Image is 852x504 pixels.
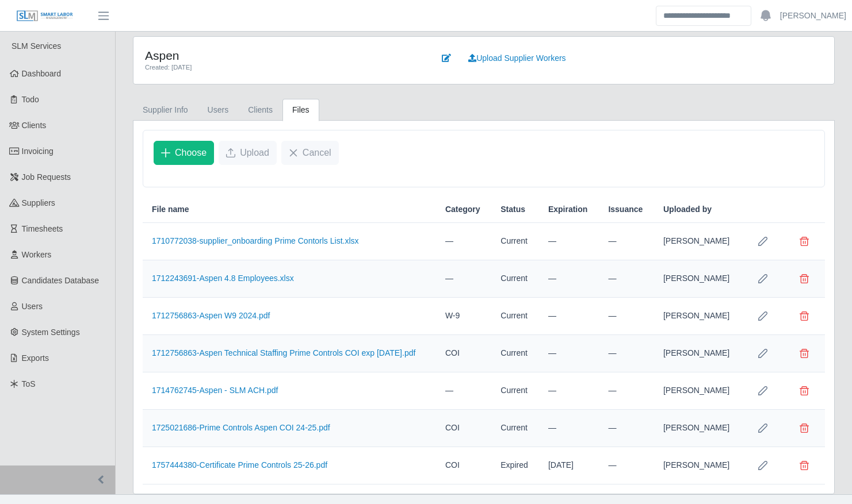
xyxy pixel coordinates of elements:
[751,230,774,253] button: Row Edit
[793,379,816,402] button: Delete file
[491,223,539,260] td: Current
[22,224,63,233] span: Timesheets
[436,260,491,298] td: —
[491,335,539,372] td: Current
[152,386,278,395] a: 1714762745-Aspen - SLM ACH.pdf
[145,48,417,63] h4: Aspen
[663,203,712,216] span: Uploaded by
[175,146,207,160] span: Choose
[436,410,491,447] td: COI
[751,379,774,402] button: Row Edit
[548,203,587,216] span: Expiration
[152,348,415,357] a: 1712756863-Aspen Technical Staffing Prime Controls COI exp [DATE].pdf
[22,276,100,285] span: Candidates Database
[608,203,643,216] span: Issuance
[793,454,816,477] button: Delete file
[599,223,654,260] td: —
[751,267,774,290] button: Row Edit
[539,447,599,484] td: [DATE]
[22,379,36,388] span: ToS
[654,335,742,372] td: [PERSON_NAME]
[780,10,846,22] a: [PERSON_NAME]
[152,311,270,320] a: 1712756863-Aspen W9 2024.pdf
[22,121,47,130] span: Clients
[599,447,654,484] td: —
[282,99,319,121] a: Files
[491,447,539,484] td: Expired
[461,48,573,68] a: Upload Supplier Workers
[22,95,39,104] span: Todo
[500,203,525,216] span: Status
[793,267,816,290] button: Delete file
[16,10,74,22] img: SLM Logo
[654,447,742,484] td: [PERSON_NAME]
[303,146,331,160] span: Cancel
[22,147,54,156] span: Invoicing
[22,198,55,207] span: Suppliers
[751,417,774,440] button: Row Edit
[22,328,80,337] span: System Settings
[436,298,491,335] td: W-9
[436,372,491,410] td: —
[22,353,49,363] span: Exports
[22,250,52,259] span: Workers
[12,41,61,51] span: SLM Services
[152,203,189,216] span: File name
[599,335,654,372] td: —
[599,410,654,447] td: —
[22,172,71,182] span: Job Requests
[22,69,62,78] span: Dashboard
[152,236,359,245] a: 1710772038-supplier_onboarding Prime Contorls List.xlsx
[152,423,330,432] a: 1725021686-Prime Controls Aspen COI 24-25.pdf
[198,99,239,121] a: Users
[539,223,599,260] td: —
[654,298,742,335] td: [PERSON_NAME]
[491,298,539,335] td: Current
[436,223,491,260] td: —
[654,372,742,410] td: [PERSON_NAME]
[436,447,491,484] td: COI
[22,302,43,311] span: Users
[539,260,599,298] td: —
[238,99,282,121] a: Clients
[539,410,599,447] td: —
[599,260,654,298] td: —
[133,99,198,121] a: Supplier Info
[145,63,417,72] div: Created: [DATE]
[539,298,599,335] td: —
[539,335,599,372] td: —
[436,335,491,372] td: COI
[599,298,654,335] td: —
[281,141,339,165] button: Cancel
[793,342,816,365] button: Delete file
[240,146,269,160] span: Upload
[154,141,214,165] button: Choose
[219,141,277,165] button: Upload
[751,454,774,477] button: Row Edit
[491,260,539,298] td: Current
[751,305,774,328] button: Row Edit
[491,372,539,410] td: Current
[445,203,480,216] span: Category
[793,230,816,253] button: Delete file
[539,372,599,410] td: —
[656,6,751,26] input: Search
[654,260,742,298] td: [PERSON_NAME]
[751,342,774,365] button: Row Edit
[793,417,816,440] button: Delete file
[599,372,654,410] td: —
[654,223,742,260] td: [PERSON_NAME]
[152,274,294,283] a: 1712243691-Aspen 4.8 Employees.xlsx
[152,460,327,470] a: 1757444380-Certificate Prime Controls 25-26.pdf
[491,410,539,447] td: Current
[654,410,742,447] td: [PERSON_NAME]
[793,305,816,328] button: Delete file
